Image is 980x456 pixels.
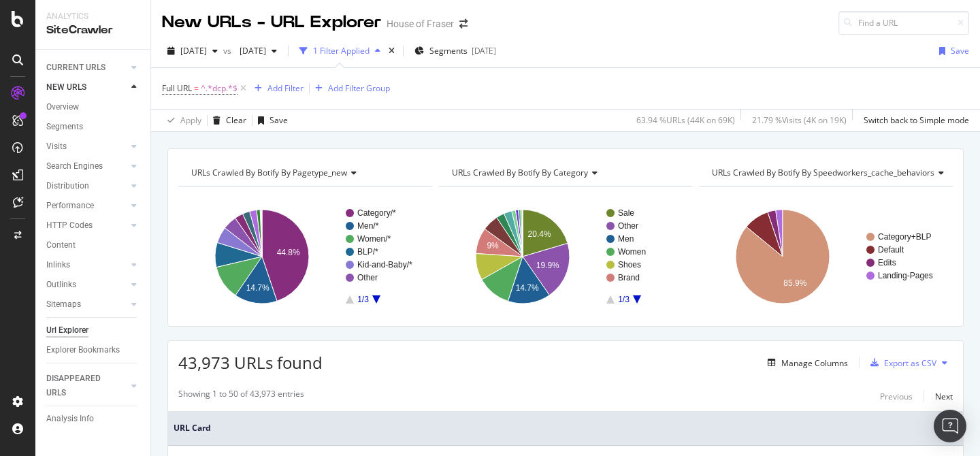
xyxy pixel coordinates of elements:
[277,248,300,257] text: 44.8%
[449,162,681,184] h4: URLs Crawled By Botify By category
[357,247,378,257] text: BLP/*
[162,11,381,34] div: New URLs - URL Explorer
[472,45,496,56] div: [DATE]
[762,355,848,371] button: Manage Columns
[880,388,913,404] button: Previous
[46,159,103,174] div: Search Engines
[452,167,588,178] span: URLs Crawled By Botify By category
[178,197,432,316] svg: A chart.
[618,208,634,218] text: Sale
[46,323,141,338] a: Url Explorer
[784,278,807,288] text: 85.9%
[409,40,502,62] button: Segments[DATE]
[46,297,81,312] div: Sitemaps
[46,120,141,134] a: Segments
[357,234,391,244] text: Women/*
[208,110,246,131] button: Clear
[46,11,140,22] div: Analytics
[46,258,70,272] div: Inlinks
[781,357,848,369] div: Manage Columns
[46,179,89,193] div: Distribution
[162,40,223,62] button: [DATE]
[429,45,468,56] span: Segments
[189,162,420,184] h4: URLs Crawled By Botify By pagetype_new
[178,351,323,374] span: 43,973 URLs found
[878,245,904,255] text: Default
[884,357,936,369] div: Export as CSV
[46,22,140,38] div: SiteCrawler
[46,159,127,174] a: Search Engines
[752,114,847,126] div: 21.79 % Visits ( 4K on 19K )
[46,372,127,400] a: DISAPPEARED URLS
[934,410,966,442] div: Open Intercom Messenger
[46,297,127,312] a: Sitemaps
[935,391,953,402] div: Next
[487,241,499,250] text: 9%
[46,100,79,114] div: Overview
[357,273,378,282] text: Other
[310,80,390,97] button: Add Filter Group
[46,218,127,233] a: HTTP Codes
[838,11,969,35] input: Find a URL
[357,208,396,218] text: Category/*
[267,82,304,94] div: Add Filter
[712,167,934,178] span: URLs Crawled By Botify By speedworkers_cache_behaviors
[252,110,288,131] button: Save
[226,114,246,126] div: Clear
[174,422,947,434] span: URL Card
[46,100,141,114] a: Overview
[46,80,127,95] a: NEW URLS
[194,82,199,94] span: =
[46,343,120,357] div: Explorer Bookmarks
[935,388,953,404] button: Next
[865,352,936,374] button: Export as CSV
[46,199,127,213] a: Performance
[387,17,454,31] div: House of Fraser
[162,82,192,94] span: Full URL
[864,114,969,126] div: Switch back to Simple mode
[46,120,83,134] div: Segments
[223,45,234,56] span: vs
[46,179,127,193] a: Distribution
[46,343,141,357] a: Explorer Bookmarks
[46,140,127,154] a: Visits
[618,234,634,244] text: Men
[46,412,94,426] div: Analysis Info
[515,283,538,293] text: 14.7%
[878,271,933,280] text: Landing-Pages
[313,45,370,56] div: 1 Filter Applied
[180,114,201,126] div: Apply
[951,45,969,56] div: Save
[536,261,559,270] text: 19.9%
[46,372,115,400] div: DISAPPEARED URLS
[618,260,641,270] text: Shoes
[618,247,646,257] text: Women
[880,391,913,402] div: Previous
[858,110,969,131] button: Switch back to Simple mode
[878,232,931,242] text: Category+BLP
[328,82,390,94] div: Add Filter Group
[46,278,76,292] div: Outlinks
[269,114,288,126] div: Save
[162,110,201,131] button: Apply
[46,80,86,95] div: NEW URLS
[46,238,76,253] div: Content
[459,19,468,29] div: arrow-right-arrow-left
[934,40,969,62] button: Save
[357,295,369,304] text: 1/3
[618,273,640,282] text: Brand
[46,140,67,154] div: Visits
[439,197,693,316] svg: A chart.
[527,229,551,239] text: 20.4%
[294,40,386,62] button: 1 Filter Applied
[709,162,955,184] h4: URLs Crawled By Botify By speedworkers_cache_behaviors
[246,283,269,293] text: 14.7%
[699,197,953,316] svg: A chart.
[46,199,94,213] div: Performance
[46,238,141,253] a: Content
[191,167,347,178] span: URLs Crawled By Botify By pagetype_new
[357,260,412,270] text: Kid-and-Baby/*
[234,45,266,56] span: 2025 Sep. 8th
